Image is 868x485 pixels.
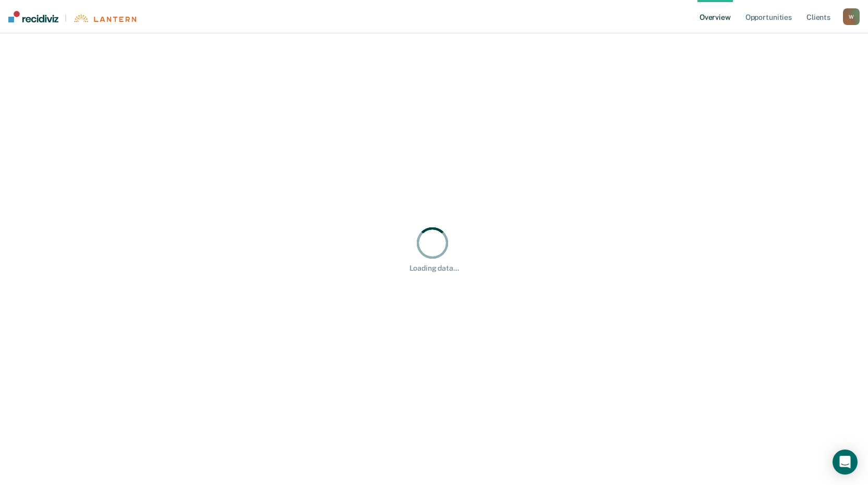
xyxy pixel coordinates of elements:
[58,14,73,22] span: |
[73,15,136,22] img: Lantern
[409,264,459,273] div: Loading data...
[833,450,858,475] div: Open Intercom Messenger
[8,11,136,22] a: |
[843,8,860,25] button: W
[8,11,58,22] img: Recidiviz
